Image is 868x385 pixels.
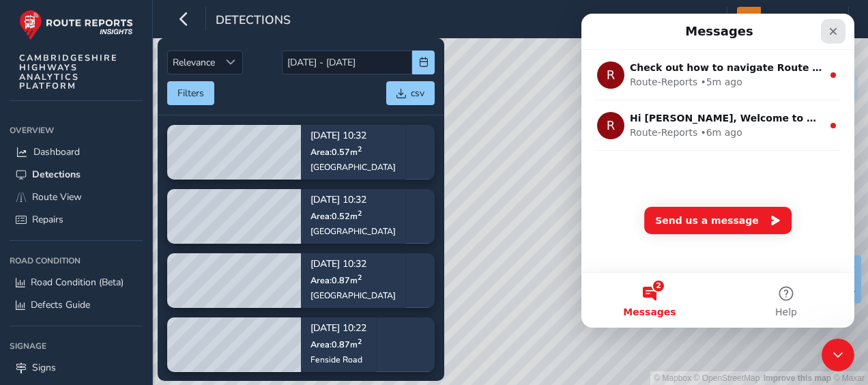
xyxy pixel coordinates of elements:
[822,339,854,371] iframe: Intercom live chat
[737,7,761,31] img: diamond-layout
[358,337,362,347] sup: 2
[63,193,210,220] button: Send us a message
[31,298,90,311] span: Defects Guide
[386,81,435,105] button: csv
[10,271,143,294] a: Road Condition (Beta)
[32,190,82,203] span: Route View
[358,272,362,283] sup: 2
[310,146,362,158] span: Area: 0.57 m
[32,213,63,226] span: Repairs
[10,186,143,208] a: Route View
[220,51,242,74] div: Sort by Date
[310,132,396,141] p: [DATE] 10:32
[32,168,81,181] span: Detections
[10,356,143,379] a: Signs
[310,162,396,173] div: [GEOGRAPHIC_DATA]
[33,145,80,158] span: Dashboard
[119,112,160,126] div: • 6m ago
[19,53,118,91] span: CAMBRIDGESHIRE HIGHWAYS ANALYTICS PLATFORM
[19,10,133,40] img: rr logo
[10,336,143,356] div: Signage
[310,339,362,350] span: Area: 0.87 m
[737,7,839,31] button: [PERSON_NAME]
[167,81,214,105] button: Filters
[310,260,396,270] p: [DATE] 10:32
[48,112,116,126] div: Route-Reports
[310,290,396,301] div: [GEOGRAPHIC_DATA]
[136,259,273,314] button: Help
[16,98,43,126] div: Profile image for Route-Reports
[10,163,143,186] a: Detections
[310,324,366,334] p: [DATE] 10:22
[358,144,362,154] sup: 2
[411,87,424,100] span: csv
[310,354,366,365] div: Fenside Road
[581,14,854,328] iframe: Intercom live chat
[10,120,143,141] div: Overview
[310,226,396,237] div: [GEOGRAPHIC_DATA]
[10,141,143,163] a: Dashboard
[216,12,291,31] span: Detections
[310,196,396,205] p: [DATE] 10:32
[766,7,834,31] span: [PERSON_NAME]
[31,276,124,289] span: Road Condition (Beta)
[119,61,160,76] div: • 5m ago
[48,48,289,59] span: Check out how to navigate Route View here!
[168,51,220,74] span: Relevance
[310,274,362,286] span: Area: 0.87 m
[32,361,56,374] span: Signs
[310,210,362,222] span: Area: 0.52 m
[10,208,143,231] a: Repairs
[10,294,143,316] a: Defects Guide
[48,61,116,76] div: Route-Reports
[10,251,143,271] div: Road Condition
[358,208,362,218] sup: 2
[194,294,216,303] span: Help
[42,294,94,303] span: Messages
